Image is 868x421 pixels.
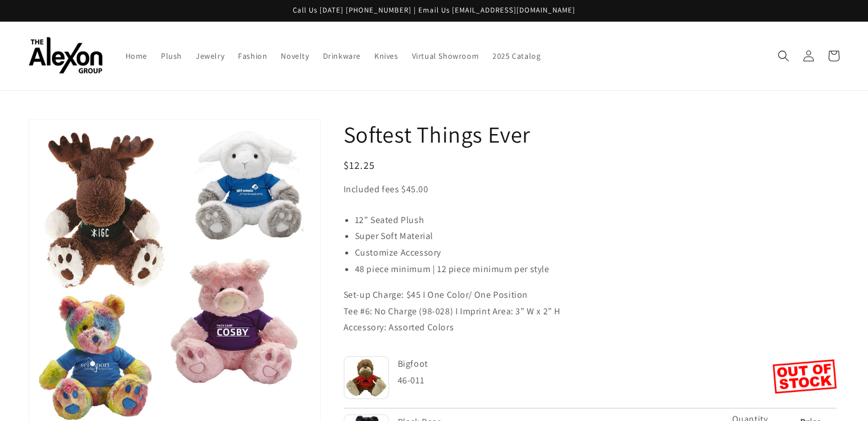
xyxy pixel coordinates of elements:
p: Set-up Charge: $45 I One Color/ One Position [344,287,839,303]
a: Jewelry [189,44,231,68]
a: Plush [154,44,189,68]
a: Fashion [231,44,274,68]
li: 48 piece minimum | 12 piece minimum per style [355,261,839,278]
span: Novelty [281,51,309,61]
h1: Softest Things Ever [344,119,839,149]
span: 2025 Catalog [492,51,540,61]
a: 2025 Catalog [486,44,547,68]
li: Super Soft Material [355,228,839,245]
li: Customize Accessory [355,245,839,261]
li: 12” Seated Plush [355,212,839,229]
span: Jewelry [196,51,224,61]
a: Home [119,44,154,68]
a: Novelty [274,44,316,68]
summary: Search [771,43,796,68]
a: Drinkware [316,44,368,68]
span: Virtual Showroom [412,51,479,61]
img: Bigfoot [344,356,389,399]
span: Included fees $45.00 [344,183,429,195]
div: 46-011 [398,373,773,389]
span: Fashion [238,51,267,61]
span: Plush [161,51,182,61]
span: Knives [374,51,398,61]
img: The Alexon Group [29,37,103,74]
img: Out of Stock Bigfoot [773,359,837,394]
span: Home [126,51,147,61]
span: Accessory: Assorted Colors [344,321,454,333]
div: Bigfoot [398,356,770,373]
a: Knives [368,44,405,68]
span: $12.25 [344,159,376,172]
span: Drinkware [323,51,361,61]
p: Tee #6: No Charge (98-028) I Imprint Area: 3” W x 2” H [344,303,839,320]
a: Virtual Showroom [405,44,486,68]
